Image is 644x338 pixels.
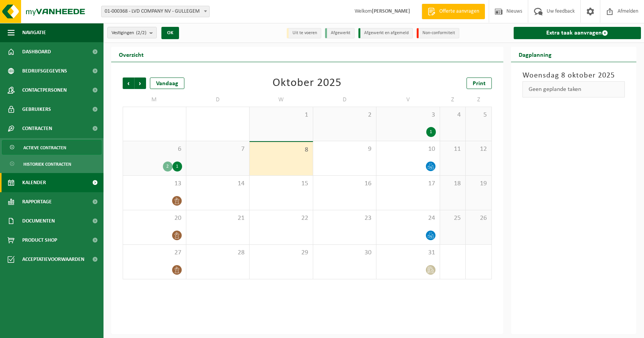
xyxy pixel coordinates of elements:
span: 21 [190,214,246,223]
span: Actieve contracten [23,140,66,155]
span: 27 [127,249,182,257]
span: 1 [253,111,309,119]
td: M [123,93,186,107]
button: Vestigingen(2/2) [107,27,157,38]
li: Non-conformiteit [417,28,459,38]
span: 19 [470,180,487,188]
span: Gebruikers [22,100,51,119]
div: Oktober 2025 [273,77,342,89]
li: Afgewerkt en afgemeld [358,28,413,38]
span: Contactpersonen [22,81,67,100]
span: Vorige [123,77,134,89]
h2: Dagplanning [511,47,559,62]
span: Dashboard [22,42,51,61]
td: W [250,93,313,107]
a: Extra taak aanvragen [514,27,641,39]
span: Volgende [135,77,146,89]
span: 11 [444,145,462,153]
span: 24 [380,214,436,223]
span: Vestigingen [112,27,146,39]
div: Geen geplande taken [522,81,625,97]
span: 12 [470,145,487,153]
div: 1 [172,162,182,171]
span: 5 [470,111,487,119]
span: 13 [127,180,182,188]
span: 01-000368 - LVD COMPANY NV - GULLEGEM [101,6,210,17]
li: Afgewerkt [325,28,355,38]
div: 1 [426,127,436,137]
span: Acceptatievoorwaarden [22,250,84,269]
span: 18 [444,180,462,188]
span: Kalender [22,173,46,192]
span: 29 [253,249,309,257]
button: OK [161,27,179,39]
span: 17 [380,180,436,188]
span: Offerte aanvragen [437,8,481,15]
span: Rapportage [22,192,52,211]
a: Print [467,77,492,89]
span: 28 [190,249,246,257]
span: 22 [253,214,309,223]
td: Z [440,93,466,107]
span: Historiek contracten [23,157,71,171]
div: 2 [163,162,172,171]
a: Offerte aanvragen [422,4,485,19]
span: 8 [253,146,309,154]
h3: Woensdag 8 oktober 2025 [522,70,625,81]
span: Print [473,81,486,87]
div: Vandaag [150,77,184,89]
count: (2/2) [136,30,146,35]
td: D [313,93,377,107]
a: Actieve contracten [2,140,102,155]
span: Documenten [22,211,55,231]
span: 25 [444,214,462,223]
span: 15 [253,180,309,188]
span: 16 [317,180,373,188]
span: Navigatie [22,23,46,42]
span: 7 [190,145,246,153]
span: 3 [380,111,436,119]
h2: Overzicht [111,47,151,62]
span: Bedrijfsgegevens [22,61,67,81]
span: 31 [380,249,436,257]
span: 6 [127,145,182,153]
span: 2 [317,111,373,119]
span: 30 [317,249,373,257]
td: Z [466,93,491,107]
span: Product Shop [22,231,57,250]
span: 23 [317,214,373,223]
span: 4 [444,111,462,119]
td: D [186,93,250,107]
a: Historiek contracten [2,157,102,171]
span: 14 [190,180,246,188]
strong: [PERSON_NAME] [372,8,410,14]
span: 20 [127,214,182,223]
li: Uit te voeren [287,28,321,38]
span: 26 [470,214,487,223]
span: 01-000368 - LVD COMPANY NV - GULLEGEM [102,6,209,17]
span: 10 [380,145,436,153]
span: 9 [317,145,373,153]
td: V [376,93,440,107]
span: Contracten [22,119,52,138]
